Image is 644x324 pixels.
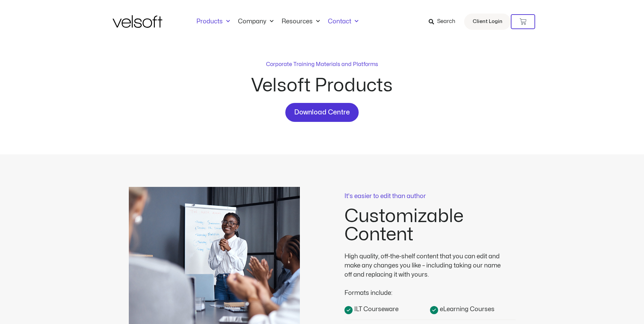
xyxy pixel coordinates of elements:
[234,18,278,25] a: CompanyMenu Toggle
[353,305,399,314] span: ILT Courseware
[344,304,430,314] a: ILT Courseware
[344,193,516,199] p: It's easier to edit than author
[192,18,362,25] nav: Menu
[200,77,444,95] h2: Velsoft Products
[285,103,359,122] a: Download Centre
[464,14,511,30] a: Client Login
[438,305,495,314] span: eLearning Courses
[429,16,460,27] a: Search
[266,60,378,68] p: Corporate Training Materials and Platforms
[473,17,502,26] span: Client Login
[278,18,324,25] a: ResourcesMenu Toggle
[113,15,162,28] img: Velsoft Training Materials
[344,252,507,279] div: High quality, off-the-shelf content that you can edit and make any changes you like – including t...
[294,107,350,118] span: Download Centre
[324,18,362,25] a: ContactMenu Toggle
[437,17,455,26] span: Search
[344,207,516,244] h2: Customizable Content
[344,279,507,298] div: Formats include:
[192,18,234,25] a: ProductsMenu Toggle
